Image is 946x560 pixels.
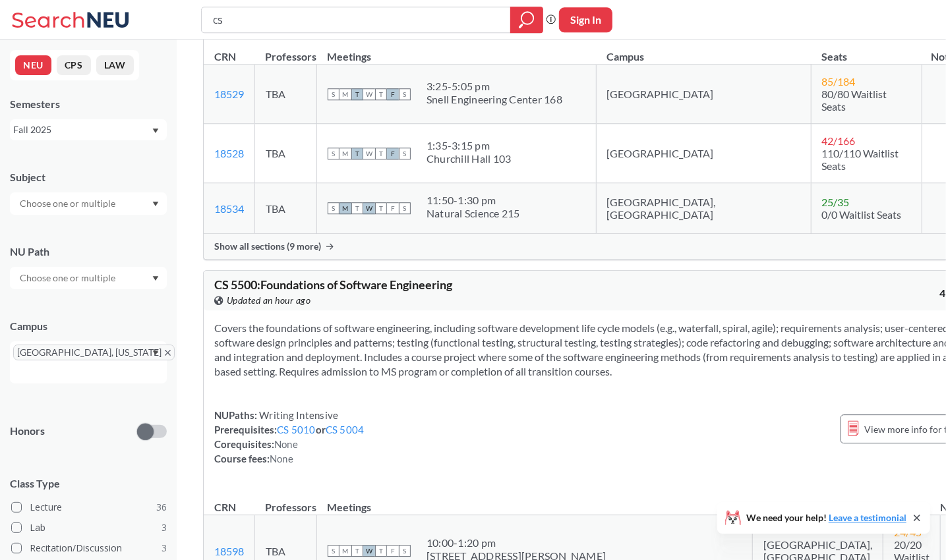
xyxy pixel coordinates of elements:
[387,148,399,159] span: F
[399,545,411,557] span: S
[328,202,340,214] span: S
[214,408,365,466] div: NUPaths: Prerequisites: or Corequisites: Course fees:
[363,88,375,100] span: W
[255,183,317,234] td: TBA
[10,192,167,215] div: Dropdown arrow
[596,124,811,183] td: [GEOGRAPHIC_DATA]
[57,55,91,75] button: CPS
[883,487,941,515] th: Seats
[375,148,387,159] span: T
[427,536,606,549] div: 10:00 - 1:20 pm
[13,270,124,286] input: Choose one or multiple
[375,88,387,100] span: T
[13,196,124,211] input: Choose one or multiple
[596,183,811,234] td: [GEOGRAPHIC_DATA], [GEOGRAPHIC_DATA]
[822,88,887,113] span: 80/80 Waitlist Seats
[317,36,597,65] th: Meetings
[340,545,351,557] span: M
[15,55,51,75] button: NEU
[351,88,363,100] span: T
[328,88,340,100] span: S
[10,319,167,333] div: Campus
[162,520,167,535] span: 3
[214,147,244,159] a: 18528
[387,202,399,214] span: F
[10,244,167,259] div: NU Path
[427,207,520,220] div: Natural Science 215
[340,148,351,159] span: M
[519,11,535,29] svg: magnifying glass
[270,453,293,464] span: None
[811,36,922,65] th: Seats
[340,202,351,214] span: M
[317,487,753,515] th: Meetings
[227,293,311,308] span: Updated an hour ago
[351,202,363,214] span: T
[152,128,159,134] svg: Dropdown arrow
[387,545,399,557] span: F
[152,202,159,207] svg: Dropdown arrow
[214,277,452,292] span: CS 5500 : Foundations of Software Engineering
[596,65,811,124] td: [GEOGRAPHIC_DATA]
[427,139,512,152] div: 1:35 - 3:15 pm
[13,345,175,360] span: [GEOGRAPHIC_DATA], [US_STATE]X to remove pill
[214,545,244,557] a: 18598
[399,148,411,159] span: S
[255,124,317,183] td: TBA
[156,500,167,515] span: 36
[326,424,365,435] a: CS 5004
[255,65,317,124] td: TBA
[13,123,151,137] div: Fall 2025
[399,88,411,100] span: S
[152,276,159,281] svg: Dropdown arrow
[559,7,612,32] button: Sign In
[214,202,244,215] a: 18534
[328,545,340,557] span: S
[274,438,298,450] span: None
[822,147,899,172] span: 110/110 Waitlist Seats
[596,36,811,65] th: Campus
[351,545,363,557] span: T
[822,208,902,221] span: 0/0 Waitlist Seats
[363,148,375,159] span: W
[212,9,501,31] input: Class, professor, course number, "phrase"
[10,119,167,140] div: Fall 2025Dropdown arrow
[510,7,543,33] div: magnifying glass
[822,196,850,208] span: 25 / 35
[214,49,236,64] div: CRN
[255,36,317,65] th: Professors
[10,476,167,491] span: Class Type
[746,513,906,522] span: We need your help!
[257,409,339,421] span: Writing Intensive
[255,487,317,515] th: Professors
[10,97,167,111] div: Semesters
[96,55,134,75] button: LAW
[340,88,351,100] span: M
[214,88,244,100] a: 18529
[162,541,167,555] span: 3
[363,545,375,557] span: W
[363,202,375,214] span: W
[11,519,167,536] label: Lab
[387,88,399,100] span: F
[11,540,167,557] label: Recitation/Discussion
[427,80,562,93] div: 3:25 - 5:05 pm
[277,424,316,435] a: CS 5010
[399,202,411,214] span: S
[214,500,236,515] div: CRN
[829,512,906,523] a: Leave a testimonial
[10,424,45,439] p: Honors
[375,545,387,557] span: T
[427,93,562,106] div: Snell Engineering Center 168
[822,134,856,147] span: 42 / 166
[427,152,512,165] div: Churchill Hall 103
[214,240,321,252] span: Show all sections (9 more)
[10,267,167,289] div: Dropdown arrow
[10,341,167,383] div: [GEOGRAPHIC_DATA], [US_STATE]X to remove pillDropdown arrow
[10,170,167,184] div: Subject
[152,350,159,356] svg: Dropdown arrow
[427,194,520,207] div: 11:50 - 1:30 pm
[351,148,363,159] span: T
[165,350,171,356] svg: X to remove pill
[753,487,883,515] th: Campus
